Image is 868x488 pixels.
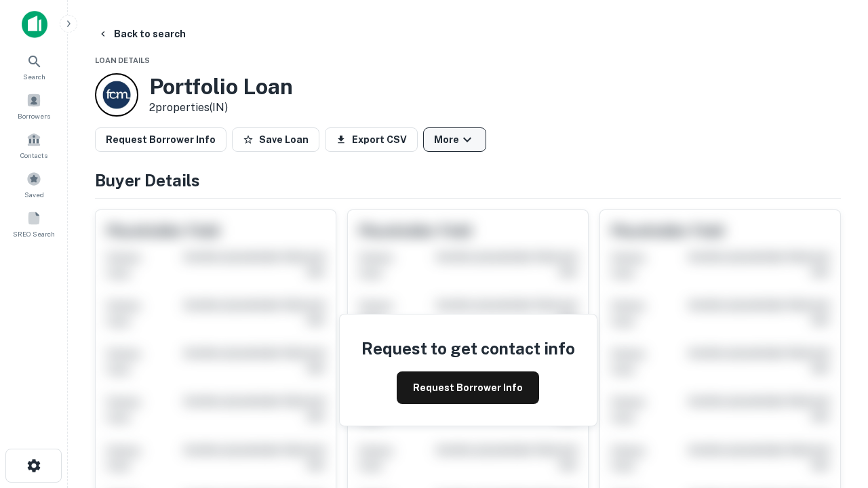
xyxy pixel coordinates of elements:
[95,168,841,192] h4: Buyer Details
[13,228,55,239] span: SREO Search
[325,127,418,152] button: Export CSV
[232,127,319,152] button: Save Loan
[149,74,293,100] h3: Portfolio Loan
[95,56,150,64] span: Loan Details
[92,22,191,46] button: Back to search
[4,87,64,124] a: Borrowers
[24,189,44,200] span: Saved
[20,150,47,161] span: Contacts
[4,205,64,242] a: SREO Search
[149,100,293,116] p: 2 properties (IN)
[4,48,64,85] a: Search
[423,127,486,152] button: More
[4,166,64,203] a: Saved
[397,371,539,404] button: Request Borrower Info
[361,336,575,361] h4: Request to get contact info
[95,127,226,152] button: Request Borrower Info
[4,127,64,163] a: Contacts
[800,380,868,445] iframe: Chat Widget
[23,71,45,82] span: Search
[22,11,47,38] img: capitalize-icon.png
[18,110,50,121] span: Borrowers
